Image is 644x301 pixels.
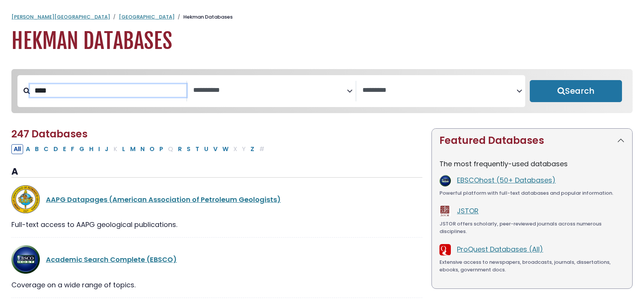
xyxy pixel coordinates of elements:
a: AAPG Datapages (American Association of Petroleum Geologists) [46,195,281,204]
button: Filter Results W [220,144,231,154]
div: Full-text access to AAPG geological publications. [11,219,422,230]
button: Filter Results H [87,144,96,154]
span: 247 Databases [11,127,88,141]
div: Alpha-list to filter by first letter of database name [11,144,268,153]
div: Coverage on a wide range of topics. [11,280,422,290]
button: Filter Results D [51,144,60,154]
nav: breadcrumb [11,13,633,21]
button: Filter Results U [202,144,211,154]
div: Extensive access to newspapers, broadcasts, journals, dissertations, ebooks, government docs. [439,258,625,273]
button: Filter Results E [61,144,68,154]
h3: A [11,166,422,178]
button: Filter Results B [33,144,41,154]
li: Hekman Databases [175,13,233,21]
div: Powerful platform with full-text databases and popular information. [439,189,625,197]
a: Academic Search Complete (EBSCO) [46,255,177,264]
a: [PERSON_NAME][GEOGRAPHIC_DATA] [11,13,110,20]
input: Search database by title or keyword [30,84,186,97]
button: Submit for Search Results [530,80,622,102]
div: JSTOR offers scholarly, peer-reviewed journals across numerous disciplines. [439,220,625,235]
a: ProQuest Databases (All) [457,244,543,254]
nav: Search filters [11,69,633,113]
a: EBSCOhost (50+ Databases) [457,175,556,185]
a: [GEOGRAPHIC_DATA] [119,13,175,20]
p: The most frequently-used databases [439,159,625,169]
button: Filter Results I [96,144,102,154]
button: Filter Results O [147,144,157,154]
button: Filter Results N [138,144,147,154]
button: Filter Results S [184,144,193,154]
button: Filter Results L [120,144,128,154]
button: Filter Results C [41,144,51,154]
textarea: Search [193,87,347,95]
a: JSTOR [457,206,479,216]
button: All [11,144,23,154]
button: Filter Results Z [248,144,257,154]
button: Filter Results V [211,144,220,154]
button: Filter Results P [157,144,165,154]
button: Featured Databases [432,129,632,153]
button: Filter Results A [24,144,32,154]
button: Filter Results R [176,144,184,154]
textarea: Search [362,87,516,95]
button: Filter Results G [77,144,87,154]
button: Filter Results F [69,144,77,154]
button: Filter Results T [193,144,202,154]
h1: Hekman Databases [11,28,633,54]
button: Filter Results M [128,144,138,154]
button: Filter Results J [102,144,111,154]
